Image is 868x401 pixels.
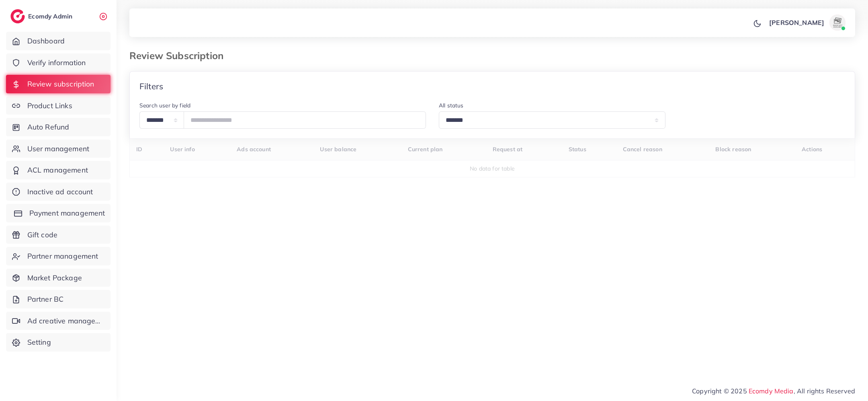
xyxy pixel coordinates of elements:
a: Payment management [6,204,111,222]
a: Market Package [6,269,111,287]
a: Inactive ad account [6,183,111,201]
span: Setting [27,337,51,348]
span: Inactive ad account [27,187,93,197]
a: ACL management [6,161,111,179]
h4: Filters [139,81,163,91]
span: Dashboard [27,36,65,46]
a: Partner BC [6,290,111,308]
span: User management [27,144,89,154]
a: Ecomdy Media [749,387,794,395]
span: Copyright © 2025 [692,386,855,396]
a: Partner management [6,247,111,265]
span: ACL management [27,165,88,175]
span: Payment management [29,208,105,218]
a: Auto Refund [6,118,111,136]
span: Auto Refund [27,122,70,132]
span: , All rights Reserved [794,386,855,396]
span: Ad creative management [27,316,104,326]
h3: Review Subscription [129,50,230,62]
label: Search user by field [139,101,190,109]
span: Partner management [27,251,98,261]
a: logoEcomdy Admin [10,9,74,23]
a: Dashboard [6,32,111,50]
label: All status [439,101,464,109]
img: logo [10,9,25,23]
span: Partner BC [27,294,64,304]
span: Review subscription [27,79,94,89]
h2: Ecomdy Admin [28,12,74,20]
a: Setting [6,333,111,352]
a: Verify information [6,53,111,72]
a: [PERSON_NAME]avatar [765,14,849,31]
a: User management [6,140,111,158]
span: Product Links [27,101,72,111]
p: [PERSON_NAME] [769,18,824,27]
a: Review subscription [6,75,111,93]
span: Market Package [27,273,82,283]
span: Verify information [27,58,86,68]
img: avatar [829,14,845,31]
a: Gift code [6,226,111,244]
span: Gift code [27,230,57,240]
a: Product Links [6,97,111,115]
a: Ad creative management [6,312,111,330]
